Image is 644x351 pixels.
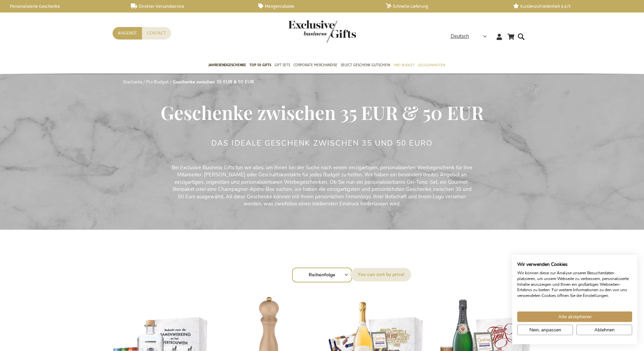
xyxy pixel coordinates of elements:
[393,57,414,74] a: Pro Budget
[3,3,120,9] a: Personalisierte Geschenke
[173,79,254,85] strong: Geschenke zwischen 35 EUR & 50 EUR
[258,3,375,9] a: Mengenrabatte
[451,32,469,40] span: Deutsch
[146,79,169,85] a: Pro Budget
[131,3,247,9] a: Direkter Versandservice
[341,57,390,74] a: Select Geschenk Gutschein
[249,61,271,69] span: TOP 50 Gifts
[513,3,630,9] a: Kundenzufriedenheit 4,6/5
[576,325,632,335] button: Alle verweigern cookies
[341,61,390,69] span: Select Geschenk Gutschein
[517,261,632,268] h2: Wir verwenden Cookies
[293,57,337,74] a: Corporate Merchandise
[288,20,322,43] a: store logo
[161,100,484,125] span: Geschenke zwischen 35 EUR & 50 EUR
[288,20,356,43] img: Exclusive Business gifts logo
[529,326,561,333] span: Nein, anpassen
[418,57,445,74] a: Gelegenheiten
[170,164,474,208] p: Bei Exclusive Business Gifts tun wir alles, um Ihnen bei der Suche nach einem einzigartigen, pers...
[517,311,632,322] button: Akzeptieren Sie alle cookies
[517,325,573,335] button: cookie Einstellungen anpassen
[142,27,171,40] a: Contact
[275,57,290,74] a: Gift Sets
[594,326,615,333] span: Ablehnen
[517,270,632,299] p: Wir können diese zur Analyse unserer Besucherdaten platzieren, um unsere Webseite zu verbessern, ...
[418,61,445,69] span: Gelegenheiten
[211,139,433,147] h2: Das ideale Geschenk zwischen 35 und 50 Euro
[249,57,271,74] a: TOP 50 Gifts
[393,61,414,69] span: Pro Budget
[275,61,290,69] span: Gift Sets
[351,268,411,281] label: Sortieren nach
[208,61,246,69] span: Jahresendgeschenke
[113,27,142,40] a: Angebot
[386,3,502,9] a: Schnelle Lieferung
[123,79,142,85] a: Startseite
[208,57,246,74] a: Jahresendgeschenke
[558,313,592,320] span: Alle akzeptieren
[293,61,337,69] span: Corporate Merchandise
